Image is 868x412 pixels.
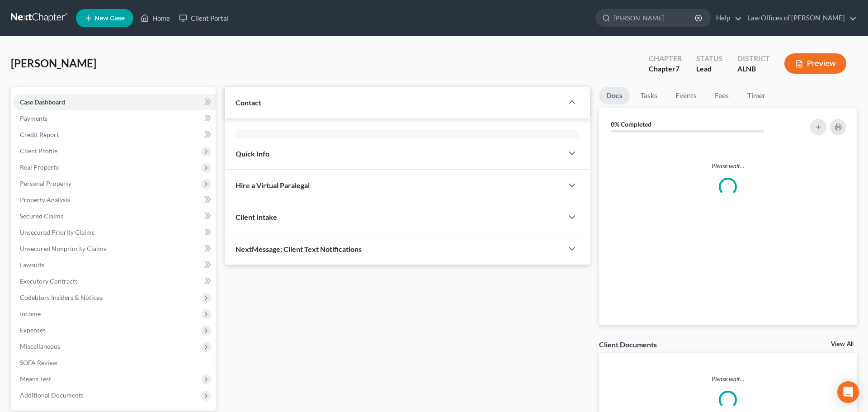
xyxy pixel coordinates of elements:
[712,10,742,26] a: Help
[94,15,125,22] span: New Case
[599,374,857,384] p: Please wait...
[20,114,47,122] span: Payments
[13,94,216,110] a: Case Dashboard
[737,64,770,74] div: ALNB
[649,53,682,64] div: Chapter
[20,228,94,236] span: Unsecured Priority Claims
[20,277,78,285] span: Executory Contracts
[236,181,310,189] span: Hire a Virtual Paralegal
[668,87,704,104] a: Events
[599,340,657,349] div: Client Documents
[740,87,773,104] a: Timer
[13,192,216,208] a: Property Analysis
[20,310,41,317] span: Income
[20,261,44,269] span: Lawsuits
[831,341,854,347] a: View All
[737,53,770,64] div: District
[13,110,216,127] a: Payments
[20,294,102,301] span: Codebtors Insiders & Notices
[696,53,723,64] div: Status
[13,257,216,273] a: Lawsuits
[613,9,696,26] input: Search by name...
[20,245,106,252] span: Unsecured Nonpriority Claims
[675,64,679,73] span: 7
[20,359,57,366] span: SOFA Review
[633,87,665,104] a: Tasks
[236,213,277,221] span: Client Intake
[20,98,65,106] span: Case Dashboard
[236,98,261,107] span: Contact
[13,208,216,224] a: Secured Claims
[20,342,60,350] span: Miscellaneous
[649,64,682,74] div: Chapter
[20,196,70,204] span: Property Analysis
[20,212,63,220] span: Secured Claims
[696,64,723,74] div: Lead
[20,131,59,138] span: Credit Report
[13,241,216,257] a: Unsecured Nonpriority Claims
[20,147,57,155] span: Client Profile
[175,10,233,26] a: Client Portal
[136,10,175,26] a: Home
[837,381,859,403] div: Open Intercom Messenger
[599,87,630,104] a: Docs
[236,245,362,253] span: NextMessage: Client Text Notifications
[20,180,71,187] span: Personal Property
[13,127,216,143] a: Credit Report
[708,87,736,104] a: Fees
[11,57,96,70] span: [PERSON_NAME]
[20,326,46,334] span: Expenses
[20,163,59,171] span: Real Property
[243,137,572,147] div: [PERSON_NAME]
[236,149,269,158] span: Quick Info
[13,355,216,371] a: SOFA Review
[611,120,651,128] strong: 0% Completed
[743,10,857,26] a: Law Offices of [PERSON_NAME]
[20,375,51,383] span: Means Test
[13,224,216,241] a: Unsecured Priority Claims
[13,273,216,289] a: Executory Contracts
[784,53,846,74] button: Preview
[606,161,850,170] p: Please wait...
[20,391,84,399] span: Additional Documents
